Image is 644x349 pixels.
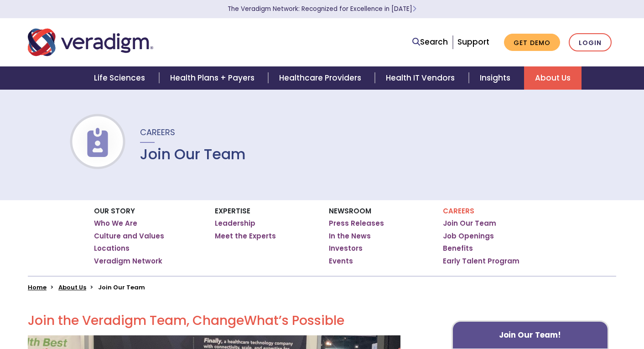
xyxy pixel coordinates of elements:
a: Health IT Vendors [375,66,468,90]
strong: Join Our Team! [499,329,561,340]
h1: Join Our Team [140,146,246,163]
a: Login [569,33,612,52]
span: What’s Possible [244,312,344,329]
a: Veradigm Network [94,257,162,266]
a: About Us [58,283,86,292]
a: Early Talent Program [443,257,519,266]
a: Who We Are [94,219,137,228]
a: Life Sciences [83,66,159,90]
span: Careers [140,126,175,138]
a: Benefits [443,244,473,253]
img: Veradigm logo [28,27,153,57]
h2: Join the Veradigm Team, Change [28,313,400,329]
a: Culture and Values [94,232,164,241]
a: Job Openings [443,232,494,241]
a: Insights [469,66,524,90]
a: In the News [329,232,371,241]
a: Meet the Experts [215,232,276,241]
a: Join Our Team [443,219,496,228]
a: About Us [524,66,582,90]
a: Home [28,283,47,292]
a: Get Demo [504,34,560,51]
a: Healthcare Providers [268,66,375,90]
a: Leadership [215,219,255,228]
a: Press Releases [329,219,384,228]
a: Health Plans + Payers [159,66,268,90]
a: Investors [329,244,363,253]
a: Locations [94,244,130,253]
a: Events [329,257,353,266]
a: Search [412,36,448,48]
a: Support [457,36,489,47]
span: Learn More [412,5,416,13]
a: The Veradigm Network: Recognized for Excellence in [DATE]Learn More [228,5,416,13]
